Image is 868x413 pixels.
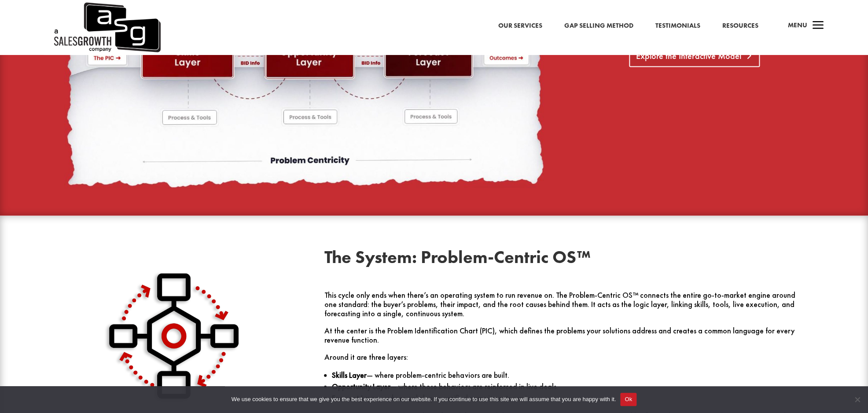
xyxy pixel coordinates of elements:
li: — where those behaviors are reinforced in live deals. [332,380,804,392]
h2: The System: Problem-Centric OS™ [324,248,804,270]
a: Testimonials [655,20,700,32]
span: We use cookies to ensure that we give you the best experience on our website. If you continue to ... [232,395,616,404]
p: This cycle only ends when there’s an operating system to run revenue on. The Problem-Centric OS™ ... [324,290,804,326]
li: — where problem-centric behaviors are built. [332,369,804,380]
strong: Opportunity Layer [332,381,390,391]
button: Ok [620,393,636,406]
p: At the center is the Problem Identification Chart (PIC), which defines the problems your solution... [324,326,804,352]
span: Menu [788,21,807,29]
a: Explore the Interactive Model [629,45,760,67]
span: a [809,17,827,35]
a: Resources [722,20,758,32]
span: No [853,395,861,404]
a: Our Services [498,20,542,32]
a: Gap Selling Method [564,20,633,32]
p: Around it are three layers: [324,352,804,369]
strong: Skills Layer [332,370,367,380]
